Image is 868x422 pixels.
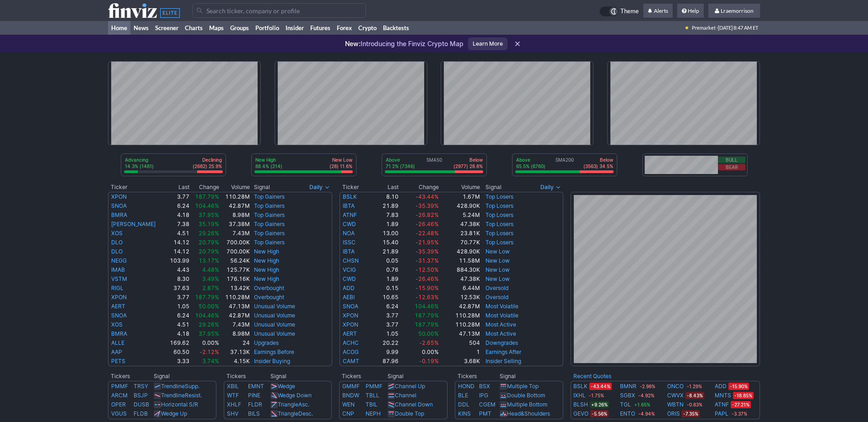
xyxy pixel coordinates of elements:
[573,382,588,391] a: BSLK
[254,248,279,255] a: New High
[220,211,250,220] td: 8.98M
[573,391,586,400] a: IXHL
[620,400,631,409] a: TGL
[677,4,704,18] a: Help
[111,312,127,319] a: SNOA
[453,163,483,169] p: (2977) 28.8%
[111,383,128,390] a: PMMF
[507,392,545,399] a: Double Bottom
[439,229,480,238] td: 23.81K
[190,183,220,192] th: Change
[343,202,355,209] a: IBTA
[193,163,222,169] p: (2682) 25.9%
[152,21,182,35] a: Screener
[485,193,513,200] a: Top Losers
[372,220,399,229] td: 1.89
[165,192,190,201] td: 3.77
[343,358,359,364] a: CAMT
[343,294,355,301] a: AEBI
[165,274,190,284] td: 8.30
[165,211,190,220] td: 4.18
[254,330,295,337] a: Unusual Volume
[199,230,219,237] span: 29.26%
[254,312,295,319] a: Unusual Volume
[227,383,239,390] a: XBIL
[415,248,439,255] span: -35.39%
[386,163,415,169] p: 71.2% (7346)
[111,257,127,264] a: NEGG
[298,410,313,417] span: Desc.
[380,21,412,35] a: Backtests
[343,321,358,328] a: XPON
[220,293,250,302] td: 110.28M
[415,257,439,264] span: -31.37%
[199,303,219,310] span: 50.00%
[134,383,148,390] a: TRSY
[165,238,190,247] td: 14.12
[248,401,262,408] a: FLDR
[395,410,424,417] a: Double Top
[343,275,356,282] a: CWD
[372,265,399,274] td: 0.76
[372,229,399,238] td: 13.00
[254,303,295,310] a: Unusual Volume
[485,275,510,282] a: New Low
[343,221,356,227] a: CWD
[254,275,279,282] a: New High
[343,348,359,355] a: ACOG
[192,3,366,18] input: Search
[485,211,513,218] a: Top Losers
[620,409,635,418] a: ENTO
[220,274,250,284] td: 176.16K
[111,348,122,355] a: AAP
[195,193,219,200] span: 187.79%
[439,220,480,229] td: 47.38K
[111,221,156,227] a: [PERSON_NAME]
[485,285,508,291] a: Oversold
[254,211,285,218] a: Top Gainers
[165,284,190,293] td: 37.63
[395,392,416,399] a: Channel
[343,211,357,218] a: ATNF
[165,293,190,302] td: 3.77
[182,21,206,35] a: Charts
[199,211,219,218] span: 37.95%
[282,21,307,35] a: Insider
[667,382,684,391] a: ONCO
[667,400,684,409] a: WBTN
[342,410,354,417] a: CNP
[372,247,399,256] td: 21.89
[458,392,468,399] a: BLE
[395,401,433,408] a: Channel Down
[343,266,356,273] a: VCIG
[111,275,127,282] a: VSTM
[485,239,513,246] a: Top Losers
[507,410,550,417] a: Head&Shoulders
[667,409,680,418] a: ORIS
[165,183,190,192] th: Last
[220,247,250,256] td: 700.00K
[165,220,190,229] td: 7.38
[161,392,185,399] span: Trendline
[307,183,332,192] button: Signals interval
[415,266,439,273] span: -12.50%
[439,211,480,220] td: 5.24M
[415,275,439,282] span: -26.46%
[479,401,496,408] a: CGEM
[439,192,480,201] td: 1.67M
[439,201,480,211] td: 428.90K
[161,392,202,399] a: TrendlineResist.
[439,284,480,293] td: 6.44M
[227,392,239,399] a: WTF
[507,401,547,408] a: Multiple Bottom
[715,382,727,391] a: ADD
[111,211,127,218] a: BMRA
[372,311,399,320] td: 3.77
[343,193,357,200] a: BSLK
[111,330,127,337] a: BMRA
[366,410,381,417] a: NEPH
[254,257,279,264] a: New High
[254,202,285,209] a: Top Gainers
[165,320,190,329] td: 4.51
[111,239,123,246] a: DLO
